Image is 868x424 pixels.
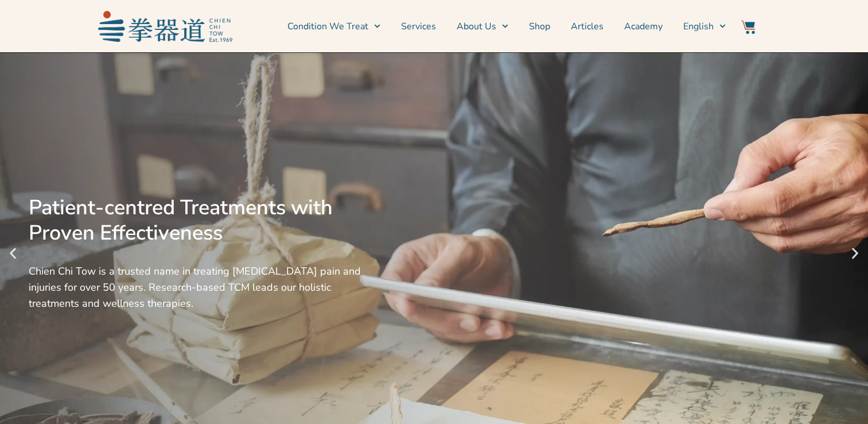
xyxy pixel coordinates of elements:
[6,246,20,261] div: Previous slide
[683,20,714,33] span: English
[457,12,508,41] a: About Us
[624,12,663,41] a: Academy
[238,12,726,41] nav: Menu
[29,195,361,246] div: Patient-centred Treatments with Proven Effectiveness
[401,12,436,41] a: Services
[683,12,726,41] a: English
[741,20,755,34] img: Website Icon-03
[29,263,361,311] div: Chien Chi Tow is a trusted name in treating [MEDICAL_DATA] pain and injuries for over 50 years. R...
[287,12,380,41] a: Condition We Treat
[571,12,604,41] a: Articles
[848,246,862,261] div: Next slide
[529,12,550,41] a: Shop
